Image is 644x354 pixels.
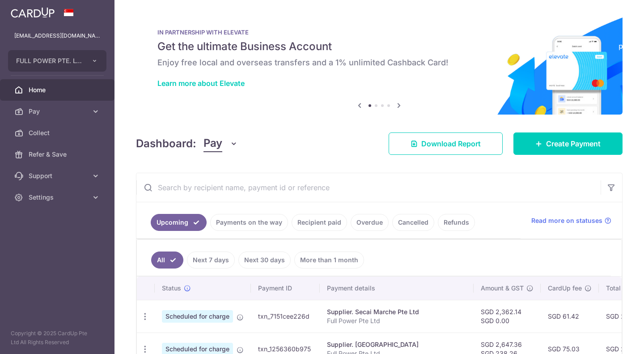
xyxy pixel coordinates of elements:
a: Refunds [438,214,475,231]
img: Renovation banner [136,14,623,115]
span: Home [29,85,88,94]
span: Support [29,171,88,180]
a: Recipient paid [292,214,347,231]
span: Total amt. [606,284,636,293]
h4: Dashboard: [136,136,196,152]
span: Pay [203,135,222,152]
a: Read more on statuses [531,216,611,225]
div: Supplier. [GEOGRAPHIC_DATA] [327,340,466,349]
td: txn_7151cee226d [251,300,320,333]
span: Pay [29,107,88,116]
a: All [151,252,183,269]
span: Status [162,284,181,293]
span: Settings [29,193,88,202]
p: IN PARTNERSHIP WITH ELEVATE [157,29,601,36]
p: [EMAIL_ADDRESS][DOMAIN_NAME] [14,31,100,40]
td: SGD 61.42 [541,300,599,333]
a: Next 30 days [238,252,291,269]
a: More than 1 month [294,252,364,269]
span: Create Payment [546,138,601,149]
span: Download Report [421,138,481,149]
h6: Enjoy free local and overseas transfers and a 1% unlimited Cashback Card! [157,57,601,68]
input: Search by recipient name, payment id or reference [136,173,601,202]
a: Next 7 days [187,252,235,269]
span: Collect [29,128,88,137]
a: Learn more about Elevate [157,79,245,88]
h5: Get the ultimate Business Account [157,39,601,54]
span: Read more on statuses [531,216,602,225]
span: Scheduled for charge [162,310,233,323]
a: Create Payment [513,132,623,155]
a: Overdue [351,214,389,231]
td: SGD 2,362.14 SGD 0.00 [474,300,541,333]
span: FULL POWER PTE. LTD. [16,56,82,65]
a: Payments on the way [210,214,288,231]
img: CardUp [11,7,55,18]
span: Refer & Save [29,150,88,159]
a: Download Report [389,132,503,155]
div: Supplier. Secai Marche Pte Ltd [327,307,466,316]
span: CardUp fee [548,284,582,293]
span: Amount & GST [481,284,524,293]
th: Payment details [320,277,474,300]
button: FULL POWER PTE. LTD. [8,50,106,72]
button: Pay [203,135,238,152]
p: Full Power Pte Ltd [327,316,466,325]
a: Cancelled [392,214,434,231]
th: Payment ID [251,277,320,300]
a: Upcoming [151,214,207,231]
